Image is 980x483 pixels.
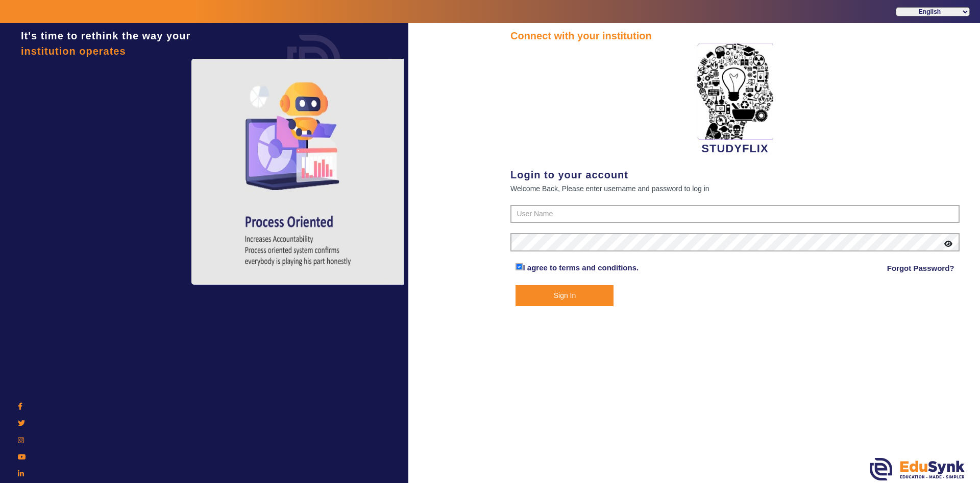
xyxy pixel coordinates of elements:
[21,30,190,41] span: It's time to rethink the way your
[697,43,773,140] img: 2da83ddf-6089-4dce-a9e2-416746467bdd
[510,28,960,43] div: Connect with your institution
[887,262,954,274] a: Forgot Password?
[510,167,960,182] div: Login to your account
[510,182,960,195] div: Welcome Back, Please enter username and password to log in
[516,285,614,306] button: Sign In
[510,43,960,157] div: STUDYFLIX
[510,205,960,223] input: User Name
[276,23,352,100] img: login.png
[191,59,406,285] img: login4.png
[523,263,639,272] a: I agree to terms and conditions.
[21,45,126,57] span: institution operates
[870,458,965,480] img: edusynk.png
